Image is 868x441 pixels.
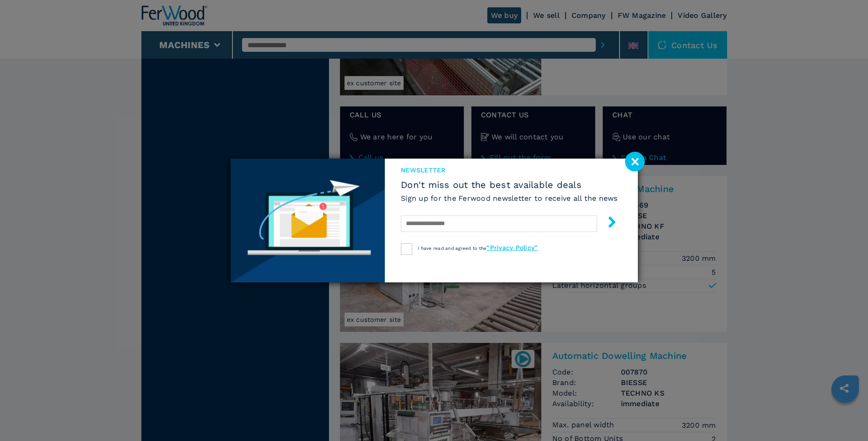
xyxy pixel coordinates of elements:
[231,159,385,282] img: Newsletter image
[401,179,618,190] span: Don't miss out the best available deals
[401,193,618,204] h6: Sign up for the Ferwood newsletter to receive all the news
[418,246,538,251] span: I have read and agreed to the
[486,244,538,251] a: “Privacy Policy”
[597,213,618,234] button: submit-button
[401,165,618,175] span: newsletter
